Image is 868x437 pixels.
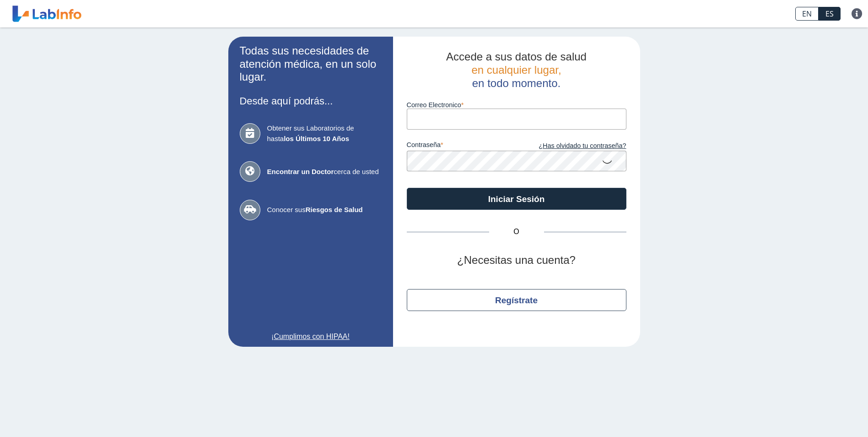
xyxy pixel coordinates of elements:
[267,123,382,144] span: Obtener sus Laboratorios de hasta
[240,95,382,107] h3: Desde aquí podrás...
[795,7,819,21] a: EN
[267,205,382,215] span: Conocer sus
[407,254,626,267] h2: ¿Necesitas una cuenta?
[517,141,626,151] a: ¿Has olvidado tu contraseña?
[240,331,382,342] a: ¡Cumplimos con HIPAA!
[407,101,626,109] label: Correo Electronico
[240,44,382,84] h2: Todas sus necesidades de atención médica, en un solo lugar.
[407,141,517,151] label: contraseña
[306,206,363,213] b: Riesgos de Salud
[267,167,382,177] span: cerca de usted
[284,135,349,142] b: los Últimos 10 Años
[471,64,561,76] span: en cualquier lugar,
[407,188,626,210] button: Iniciar Sesión
[472,77,561,89] span: en todo momento.
[819,7,841,21] a: ES
[446,50,587,63] span: Accede a sus datos de salud
[489,226,544,237] span: O
[407,289,626,311] button: Regístrate
[267,168,334,175] b: Encontrar un Doctor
